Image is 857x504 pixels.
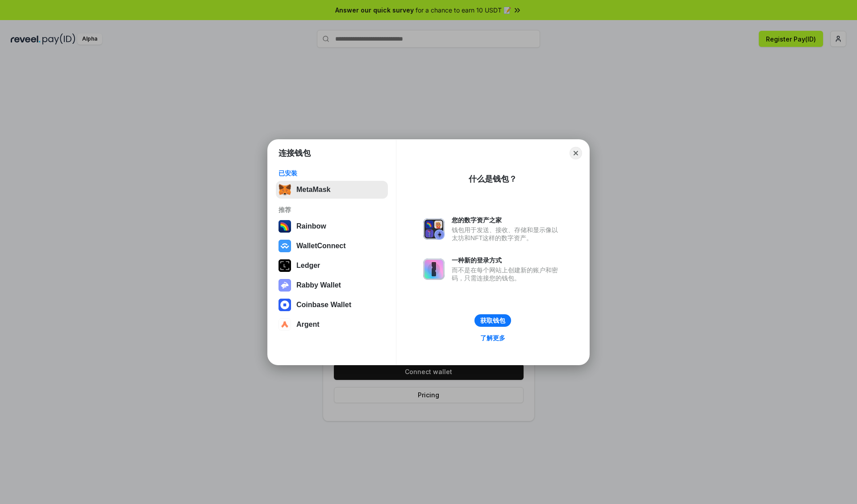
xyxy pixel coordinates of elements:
[279,318,291,331] img: svg+xml,%3Csvg%20width%3D%2228%22%20height%3D%2228%22%20viewBox%3D%220%200%2028%2028%22%20fill%3D...
[452,226,562,242] div: 钱包用于发送、接收、存储和显示像以太坊和NFT这样的数字资产。
[296,186,330,194] div: MetaMask
[296,281,341,289] div: Rabby Wallet
[480,317,505,325] div: 获取钱包
[423,258,445,280] img: svg+xml,%3Csvg%20xmlns%3D%22http%3A%2F%2Fwww.w3.org%2F2000%2Fsvg%22%20fill%3D%22none%22%20viewBox...
[480,334,505,342] div: 了解更多
[423,218,445,240] img: svg+xml,%3Csvg%20xmlns%3D%22http%3A%2F%2Fwww.w3.org%2F2000%2Fsvg%22%20fill%3D%22none%22%20viewBox...
[279,279,291,292] img: svg+xml,%3Csvg%20xmlns%3D%22http%3A%2F%2Fwww.w3.org%2F2000%2Fsvg%22%20fill%3D%22none%22%20viewBox...
[279,183,291,196] img: svg+xml,%3Csvg%20fill%3D%22none%22%20height%3D%2233%22%20viewBox%3D%220%200%2035%2033%22%20width%...
[279,148,311,158] h1: 连接钱包
[452,266,562,282] div: 而不是在每个网站上创建新的账户和密码，只需连接您的钱包。
[296,321,320,329] div: Argent
[570,147,582,159] button: Close
[452,216,562,224] div: 您的数字资产之家
[276,276,388,294] button: Rabby Wallet
[296,262,320,270] div: Ledger
[276,217,388,235] button: Rainbow
[279,240,291,252] img: svg+xml,%3Csvg%20width%3D%2228%22%20height%3D%2228%22%20viewBox%3D%220%200%2028%2028%22%20fill%3D...
[276,257,388,275] button: Ledger
[279,299,291,311] img: svg+xml,%3Csvg%20width%3D%2228%22%20height%3D%2228%22%20viewBox%3D%220%200%2028%2028%22%20fill%3D...
[475,332,511,344] a: 了解更多
[296,222,326,230] div: Rainbow
[279,220,291,233] img: svg+xml,%3Csvg%20width%3D%22120%22%20height%3D%22120%22%20viewBox%3D%220%200%20120%20120%22%20fil...
[469,174,517,184] div: 什么是钱包？
[452,256,562,264] div: 一种新的登录方式
[296,301,351,309] div: Coinbase Wallet
[279,169,385,177] div: 已安装
[279,206,385,214] div: 推荐
[276,296,388,314] button: Coinbase Wallet
[474,314,511,327] button: 获取钱包
[276,237,388,255] button: WalletConnect
[296,242,346,250] div: WalletConnect
[279,259,291,272] img: svg+xml,%3Csvg%20xmlns%3D%22http%3A%2F%2Fwww.w3.org%2F2000%2Fsvg%22%20width%3D%2228%22%20height%3...
[276,316,388,333] button: Argent
[276,181,388,199] button: MetaMask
